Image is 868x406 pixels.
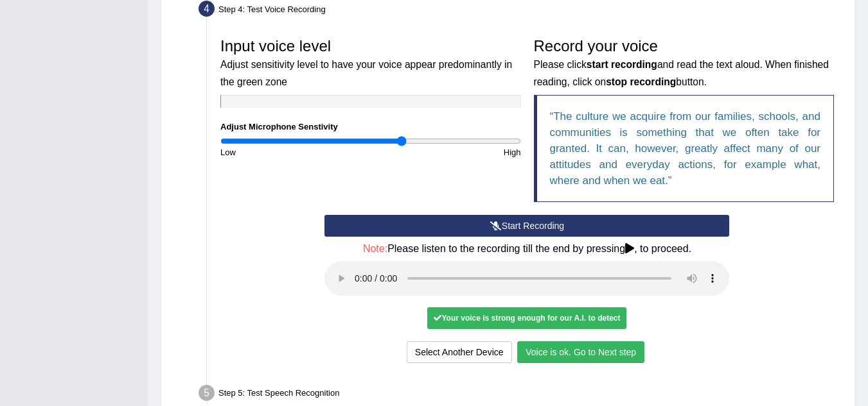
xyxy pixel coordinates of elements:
[324,243,729,255] h4: Please listen to the recording till the end by pressing , to proceed.
[517,341,644,363] button: Voice is ok. Go to Next step
[363,243,387,254] span: Note:
[220,38,521,89] h3: Input voice level
[220,121,338,133] label: Adjust Microphone Senstivity
[214,146,371,158] div: Low
[407,341,512,363] button: Select Another Device
[550,110,821,187] q: The culture we acquire from our families, schools, and communities is something that we often tak...
[534,59,829,87] small: Please click and read the text aloud. When finished reading, click on button.
[534,38,835,89] h3: Record your voice
[324,215,729,237] button: Start Recording
[587,59,657,70] b: start recording
[606,76,676,87] b: stop recording
[427,307,626,329] div: Your voice is strong enough for our A.I. to detect
[220,59,512,87] small: Adjust sensitivity level to have your voice appear predominantly in the green zone
[371,146,527,158] div: High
